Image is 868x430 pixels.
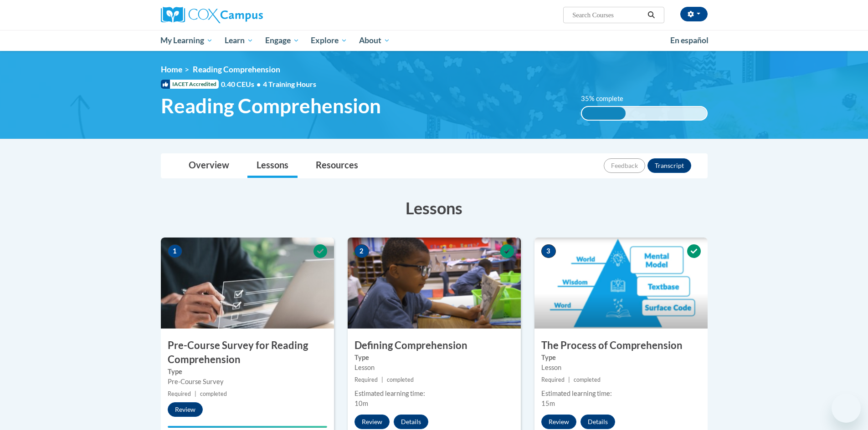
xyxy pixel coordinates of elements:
span: | [381,376,383,383]
iframe: Button to launch messaging window [832,394,861,423]
span: 4 Training Hours [263,80,316,88]
h3: Lessons [161,197,708,219]
button: Details [394,415,428,429]
label: Type [354,353,514,363]
span: Engage [265,35,299,46]
a: Overview [180,154,238,178]
label: Type [168,367,327,377]
a: Resources [307,154,367,178]
div: 35% complete [582,107,626,120]
span: • [257,80,261,88]
span: 1 [168,244,182,258]
span: 10m [354,400,368,407]
span: My Learning [160,35,213,46]
span: Reading Comprehension [193,65,280,74]
span: Required [354,376,378,383]
span: Required [541,376,565,383]
span: completed [574,376,601,383]
button: Review [354,415,390,429]
span: About [359,35,390,46]
span: 0.40 CEUs [221,79,263,89]
button: Feedback [604,158,645,173]
div: Lesson [541,363,701,373]
img: Course Image [161,238,334,329]
div: Your progress [168,426,327,428]
span: | [195,390,196,397]
span: completed [200,390,227,397]
a: My Learning [155,30,219,51]
span: 2 [354,244,369,258]
img: Course Image [534,238,708,329]
a: Cox Campus [161,7,334,23]
span: Explore [311,35,347,46]
a: About [353,30,396,51]
div: Pre-Course Survey [168,377,327,387]
span: | [568,376,570,383]
div: Lesson [354,363,514,373]
div: Estimated learning time: [354,389,514,399]
span: 15m [541,400,555,407]
a: Explore [305,30,353,51]
span: completed [387,376,414,383]
img: Cox Campus [161,7,263,23]
span: Learn [225,35,253,46]
input: Search Courses [571,10,644,20]
button: Review [541,415,576,429]
span: Required [168,390,191,397]
h3: Pre-Course Survey for Reading Comprehension [161,339,334,367]
h3: Defining Comprehension [348,339,521,353]
a: Home [161,65,182,74]
a: Engage [259,30,305,51]
button: Account Settings [680,7,708,21]
button: Details [580,415,615,429]
span: En español [670,35,709,45]
span: IACET Accredited [161,80,219,89]
label: 35% complete [581,94,633,104]
a: Learn [219,30,259,51]
div: Estimated learning time: [541,389,701,399]
button: Search [644,10,658,20]
label: Type [541,353,701,363]
img: Course Image [348,238,521,329]
a: Lessons [247,154,298,178]
h3: The Process of Comprehension [534,339,708,353]
a: En español [664,31,714,50]
span: Reading Comprehension [161,94,381,118]
div: Main menu [147,30,721,51]
span: 3 [541,244,556,258]
button: Transcript [647,158,691,173]
button: Review [168,402,203,417]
